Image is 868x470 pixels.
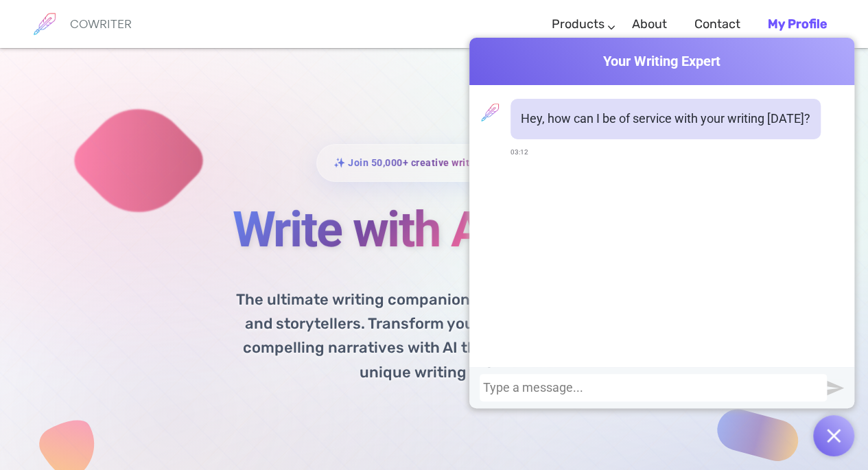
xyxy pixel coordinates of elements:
[827,429,841,443] img: Open chat
[521,109,810,129] p: Hey, how can I be of service with your writing [DATE]?
[511,143,528,163] span: 03:12
[333,153,535,173] span: ✨ Join 50,000+ creative writers worldwide
[469,51,854,71] span: Your Writing Expert
[827,379,844,397] img: Send
[451,200,636,259] span: AI Magic
[476,99,504,126] img: profile
[102,202,767,257] h1: Write with
[211,277,657,384] p: The ultimate writing companion for authors, bloggers, and storytellers. Transform your creative v...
